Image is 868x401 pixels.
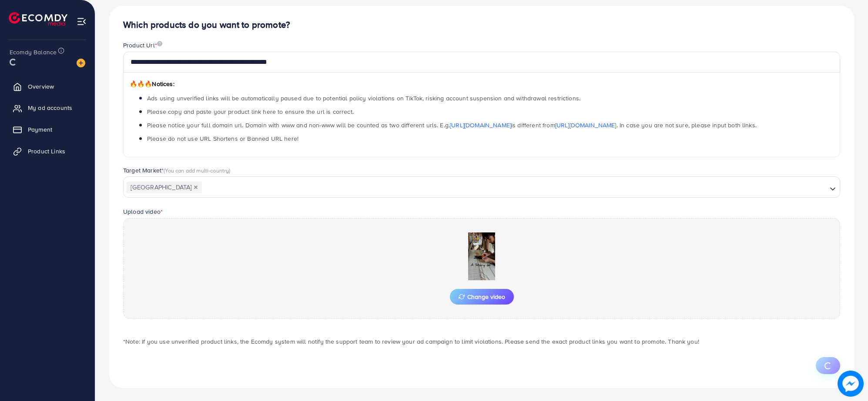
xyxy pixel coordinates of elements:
span: Overview [28,82,54,91]
label: Product Url [123,41,162,50]
span: Ads using unverified links will be automatically paused due to potential policy violations on Tik... [147,94,580,103]
span: [GEOGRAPHIC_DATA] [127,182,202,194]
h4: Which products do you want to promote? [123,20,840,30]
img: image [838,371,864,397]
a: [URL][DOMAIN_NAME] [555,121,617,129]
img: logo [9,12,67,26]
button: Deselect Pakistan [194,185,198,189]
img: Preview Image [438,232,525,280]
span: Notices: [130,80,174,88]
span: Product Links [28,147,65,156]
span: My ad accounts [28,103,72,112]
label: Target Market [123,166,231,175]
span: Please copy and paste your product link here to ensure the url is correct. [147,107,354,116]
img: menu [77,17,87,27]
a: My ad accounts [7,99,88,116]
input: Search for option [203,181,826,195]
img: image [157,41,162,46]
a: Product Links [7,143,88,160]
span: Ecomdy Balance [10,48,57,56]
button: Change video [450,289,514,305]
p: *Note: If you use unverified product links, the Ecomdy system will notify the support team to rev... [123,336,840,347]
a: [URL][DOMAIN_NAME] [450,121,511,129]
span: Change video [459,294,505,300]
span: Please do not use URL Shortens or Banned URL here! [147,134,298,143]
span: Please notice your full domain url. Domain with www and non-www will be counted as two different ... [147,121,757,129]
span: Payment [28,125,52,134]
div: Search for option [123,176,840,197]
a: Payment [7,121,88,138]
span: (You can add multi-country) [164,166,230,174]
a: Overview [7,78,88,95]
span: 🔥🔥🔥 [130,80,152,88]
label: Upload video [123,207,163,216]
img: image [77,59,85,67]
